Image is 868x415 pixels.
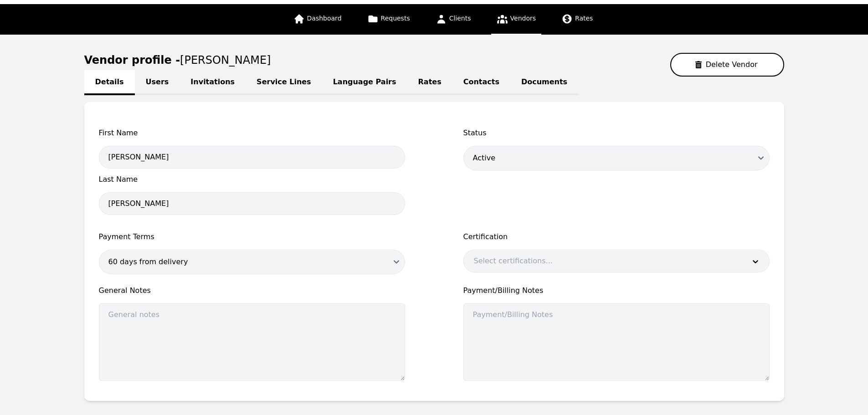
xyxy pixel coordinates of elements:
a: Service Lines [246,70,322,95]
a: Invitations [180,70,246,95]
span: Payment Terms [99,231,405,242]
a: Clients [430,4,477,35]
a: Vendors [491,4,541,35]
a: Documents [510,70,578,95]
label: Certification [463,231,770,242]
a: Rates [407,70,452,95]
a: Users [135,70,180,95]
span: General Notes [99,285,405,296]
span: Last Name [99,174,405,185]
span: Payment/Billing Notes [463,285,770,296]
a: Contacts [452,70,510,95]
input: Last Name [99,192,405,215]
span: Requests [381,15,410,22]
input: First Name [99,146,405,169]
h1: Vendor profile - [84,54,271,67]
span: Clients [449,15,471,22]
a: Dashboard [288,4,347,35]
span: First Name [99,128,405,138]
span: Vendors [510,15,536,22]
span: Status [463,128,770,138]
span: Rates [575,15,593,22]
button: Delete Vendor [670,53,784,77]
span: Dashboard [307,15,342,22]
span: [PERSON_NAME] [180,54,271,67]
a: Requests [362,4,416,35]
a: Language Pairs [322,70,407,95]
a: Rates [556,4,598,35]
